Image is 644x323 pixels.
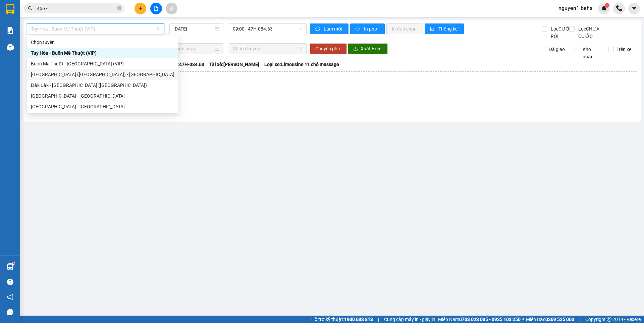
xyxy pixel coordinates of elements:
button: aim [166,3,177,14]
input: 13/10/2025 [173,25,213,33]
span: Hỗ trợ kỹ thuật: [311,316,373,323]
img: warehouse-icon [7,263,14,270]
span: question-circle [7,279,13,285]
img: icon-new-feature [601,5,607,11]
button: Chuyển phơi [310,43,347,54]
div: Tuy Hòa - Buôn Mê Thuột (VIP) [31,49,174,57]
span: search [28,6,33,11]
span: Làm mới [324,25,343,33]
div: [GEOGRAPHIC_DATA] - [GEOGRAPHIC_DATA] [31,103,174,110]
span: Thời gian : - Nhân viên nhận hàng : [25,11,178,25]
div: [GEOGRAPHIC_DATA] ([GEOGRAPHIC_DATA]) - [GEOGRAPHIC_DATA] [31,71,174,78]
div: Đắk Lắk - [GEOGRAPHIC_DATA] ([GEOGRAPHIC_DATA]) [31,82,174,89]
sup: 1 [605,3,609,8]
span: Tài xế: [PERSON_NAME] [209,61,259,68]
span: copyright [607,317,611,322]
span: printer [356,26,361,32]
button: In đơn chọn [386,23,423,34]
span: | [579,316,580,323]
span: Số xe: 47H-084.63 [166,61,204,68]
div: Buôn Ma Thuột - Tuy Hòa (VIP) [27,58,178,69]
span: Chọn chuyến [233,44,303,54]
span: ⚪️ [522,318,524,321]
img: phone-icon [616,5,622,11]
button: caret-down [628,3,640,14]
div: Chọn tuyến [31,39,174,46]
span: Miền Nam [438,316,521,323]
span: close-circle [117,6,121,10]
div: Đắk Lắk - Phú Yên (SC) [27,80,178,91]
span: Trên xe [614,46,634,53]
strong: 1900 633 818 [344,317,373,322]
span: caret-down [631,5,637,11]
div: Phú Yên - Đắk Lắk [27,91,178,101]
span: message [7,309,13,315]
span: Thống kê [438,25,459,33]
span: | [378,316,379,323]
span: bar-chart [430,26,436,32]
span: In phơi [364,25,379,33]
img: logo-vxr [6,4,14,14]
input: Chọn ngày [173,45,213,52]
div: Phú Yên (SC) - Đắk Lắk [27,69,178,80]
span: 09:00 - 47H-084.63 [233,24,303,34]
strong: 0708 023 035 - 0935 103 250 [459,317,521,322]
button: syncLàm mới [310,23,348,34]
span: sync [315,26,321,32]
span: Cung cấp máy in - giấy in: [384,316,436,323]
button: bar-chartThống kê [425,23,464,34]
span: close-circle [117,5,121,12]
span: Kho nhận [580,46,603,60]
span: aim [169,6,174,11]
button: file-add [150,3,162,14]
span: plus [138,6,143,11]
div: [GEOGRAPHIC_DATA] - [GEOGRAPHIC_DATA] [31,92,174,100]
span: 12:29:22 [DATE] [59,11,106,18]
span: Tuy Hòa - Buôn Mê Thuột (VIP) [31,24,160,34]
button: downloadXuất Excel [348,43,388,54]
span: [PERSON_NAME] [75,18,128,25]
span: file-add [154,6,158,11]
span: notification [7,294,13,300]
span: nguyen1.beha [553,4,598,12]
input: Tìm tên, số ĐT hoặc mã đơn [37,5,116,12]
div: Tuy Hòa - Buôn Mê Thuột (VIP) [27,48,178,58]
span: 1 [606,3,608,8]
sup: 1 [13,262,15,264]
button: plus [135,3,146,14]
div: Đắk Lắk - Phú Yên [27,101,178,112]
span: Đã giao [546,46,568,53]
div: Chọn tuyến [27,37,178,48]
img: warehouse-icon [7,44,14,51]
span: Lọc CƯỚC RỒI [548,25,574,40]
strong: 0369 525 060 [545,317,574,322]
div: Buôn Ma Thuột - [GEOGRAPHIC_DATA] (VIP) [31,60,174,67]
button: printerIn phơi [350,23,385,34]
img: solution-icon [7,27,14,34]
span: Loại xe: Limousine 11 chỗ massage [264,61,339,68]
span: Miền Bắc [526,316,574,323]
span: Lọc CHƯA CƯỚC [576,25,610,40]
